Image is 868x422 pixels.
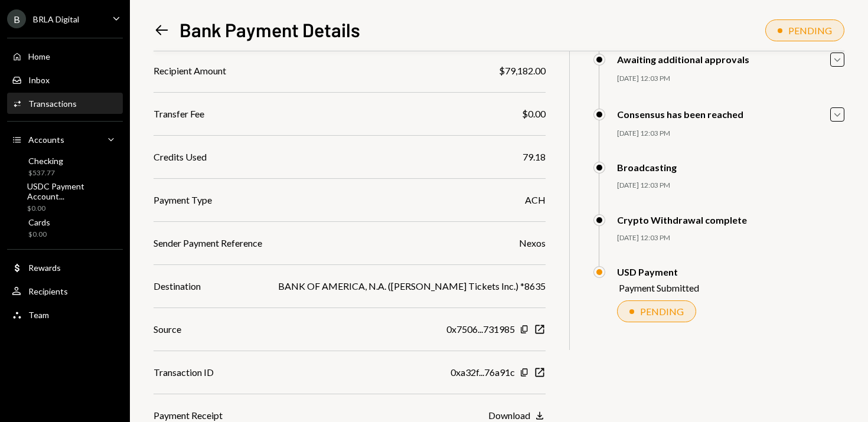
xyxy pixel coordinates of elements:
[154,322,181,336] div: Source
[28,310,49,320] div: Team
[525,193,546,207] div: ACH
[154,193,212,207] div: Payment Type
[27,181,118,201] div: USDC Payment Account...
[7,214,123,242] a: Cards$0.00
[278,279,546,293] div: BANK OF AMERICA, N.A. ([PERSON_NAME] Tickets Inc.) *8635
[33,14,79,24] div: BRLA Digital
[640,306,684,317] div: PENDING
[27,204,118,214] div: $0.00
[451,365,515,380] div: 0xa32f...76a91c
[28,286,68,296] div: Recipients
[154,107,204,121] div: Transfer Fee
[28,135,64,145] div: Accounts
[154,279,201,293] div: Destination
[522,107,546,121] div: $0.00
[499,64,546,78] div: $79,182.00
[617,181,844,191] div: [DATE] 12:03 PM
[617,54,749,65] div: Awaiting additional approvals
[154,365,214,380] div: Transaction ID
[7,129,123,150] a: Accounts
[519,236,546,250] div: Nexos
[7,257,123,278] a: Rewards
[180,18,360,41] h1: Bank Payment Details
[7,9,26,28] div: B
[7,304,123,325] a: Team
[154,64,226,78] div: Recipient Amount
[617,162,677,173] div: Broadcasting
[617,233,844,243] div: [DATE] 12:03 PM
[617,214,747,225] div: Crypto Withdrawal complete
[28,168,63,178] div: $537.77
[28,51,50,61] div: Home
[617,109,743,120] div: Consensus has been reached
[28,217,50,227] div: Cards
[7,45,123,67] a: Home
[7,93,123,114] a: Transactions
[28,75,50,85] div: Inbox
[617,129,844,139] div: [DATE] 12:03 PM
[28,263,61,273] div: Rewards
[619,282,699,293] div: Payment Submitted
[154,150,207,164] div: Credits Used
[28,99,77,109] div: Transactions
[28,230,50,240] div: $0.00
[617,74,844,84] div: [DATE] 12:03 PM
[488,410,530,421] div: Download
[446,322,515,336] div: 0x7506...731985
[788,25,832,36] div: PENDING
[154,236,262,250] div: Sender Payment Reference
[523,150,546,164] div: 79.18
[7,183,123,211] a: USDC Payment Account...$0.00
[28,156,63,166] div: Checking
[7,69,123,90] a: Inbox
[617,266,699,277] div: USD Payment
[7,152,123,181] a: Checking$537.77
[7,280,123,302] a: Recipients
